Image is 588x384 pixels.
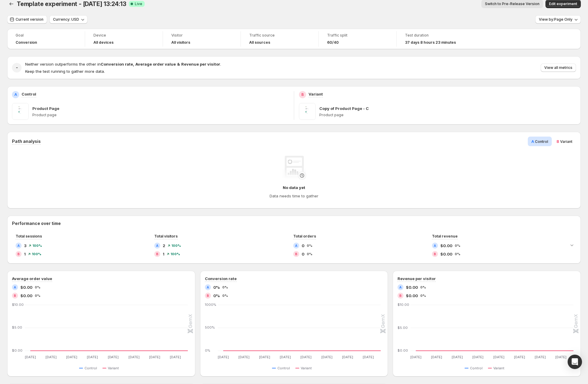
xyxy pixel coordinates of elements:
[301,92,304,97] h2: B
[49,15,87,24] button: Currency: USD
[249,32,310,46] a: Traffic sourceAll sources
[205,348,210,353] text: 0%
[283,185,305,191] h4: No data yet
[222,294,228,297] span: 0%
[299,103,316,120] img: Copy of Product Page - C
[270,193,318,199] h4: Data needs time to gather
[327,32,388,46] a: Traffic split60/40
[12,326,22,330] text: $5.00
[12,220,576,226] h2: Performance over time
[35,294,40,297] span: 0%
[32,252,41,256] span: 100%
[249,33,310,38] span: Traffic source
[24,243,26,249] span: 3
[321,355,332,359] text: [DATE]
[295,244,297,247] h2: A
[397,348,408,353] text: $0.00
[535,355,546,359] text: [DATE]
[556,355,567,359] text: [DATE]
[399,294,402,297] h2: B
[431,355,442,359] text: [DATE]
[568,355,582,369] div: Open Intercom Messenger
[12,348,22,353] text: $0.00
[465,365,485,372] button: Control
[207,285,209,289] h2: A
[84,366,97,371] span: Control
[171,244,181,247] span: 100%
[397,276,436,282] h3: Revenue per visitor
[455,244,460,247] span: 0%
[25,69,105,74] span: Keep the test running to gather more data.
[295,252,297,256] h2: B
[16,17,43,22] span: Current version
[493,355,504,359] text: [DATE]
[24,251,26,257] span: 1
[434,252,436,256] h2: B
[327,33,388,38] span: Traffic split
[205,276,237,282] h3: Conversion rate
[66,355,77,359] text: [DATE]
[35,285,40,289] span: 0%
[17,0,126,7] span: Template experiment - [DATE] 13:24:13
[568,241,576,249] button: Expand chart
[514,355,525,359] text: [DATE]
[108,366,119,371] span: Variant
[259,355,270,359] text: [DATE]
[249,40,270,45] h4: All sources
[300,355,312,359] text: [DATE]
[133,62,134,66] strong: ,
[171,40,190,45] h4: All visitors
[420,285,426,289] span: 0%
[541,64,576,72] button: View all metrics
[93,33,154,38] span: Device
[17,252,20,256] h2: B
[14,294,16,297] h2: B
[363,355,374,359] text: [DATE]
[272,365,292,372] button: Control
[181,62,220,66] strong: Revenue per visitor
[307,244,312,247] span: 0%
[12,276,52,282] h3: Average order value
[87,355,98,359] text: [DATE]
[14,92,17,97] h2: A
[108,355,119,359] text: [DATE]
[406,293,418,299] span: $0.00
[213,293,220,299] span: 0%
[20,284,32,290] span: $0.00
[539,17,572,22] span: View by: Page Only
[399,285,402,289] h2: A
[405,40,456,45] span: 37 days 8 hours 23 minutes
[32,105,59,111] p: Product Page
[12,103,29,120] img: Product Page
[16,65,18,71] h2: -
[485,1,539,6] span: Switch to Pre-Release Version
[535,139,548,144] span: Control
[46,355,57,359] text: [DATE]
[307,252,312,256] span: 0%
[12,138,41,144] h3: Path analysis
[535,15,581,24] button: View by:Page Only
[171,32,232,46] a: VisitorAll visitors
[102,365,121,372] button: Variant
[397,303,409,307] text: $10.00
[79,365,99,372] button: Control
[309,91,323,97] p: Variant
[420,294,426,297] span: 0%
[280,355,291,359] text: [DATE]
[452,355,463,359] text: [DATE]
[434,244,436,247] h2: A
[16,40,37,45] span: Conversion
[20,293,32,299] span: $0.00
[301,366,312,371] span: Variant
[14,285,16,289] h2: A
[432,234,458,238] span: Total revenue
[406,284,418,290] span: $0.00
[135,62,176,66] strong: Average order value
[557,139,559,144] span: B
[156,252,158,256] h2: B
[560,139,572,144] span: Variant
[22,91,36,97] p: Control
[327,40,339,45] span: 60/40
[93,32,154,46] a: DeviceAll devices
[156,244,158,247] h2: A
